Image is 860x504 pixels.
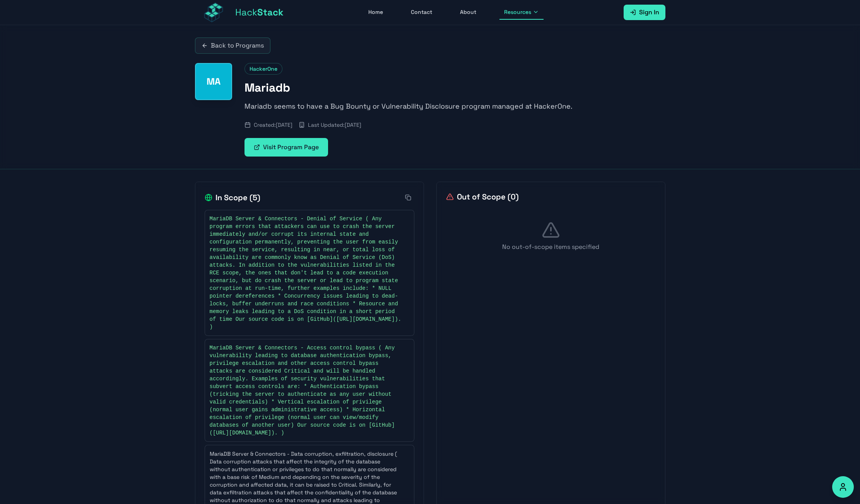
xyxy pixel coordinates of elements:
[244,63,282,75] span: HackerOne
[244,81,665,95] h1: Mariadb
[244,138,328,157] a: Visit Program Page
[406,5,437,20] a: Contact
[504,8,531,16] span: Resources
[624,5,665,20] a: Sign In
[244,101,665,112] p: Mariadb seems to have a Bug Bounty or Vulnerability Disclosure program managed at HackerOne.
[257,6,284,18] span: Stack
[402,191,414,204] button: Copy all in-scope items
[639,8,659,17] span: Sign In
[308,121,361,129] span: Last Updated: [DATE]
[446,242,656,252] p: No out-of-scope items specified
[364,5,388,20] a: Home
[254,121,292,129] span: Created: [DATE]
[195,63,232,100] div: Mariadb
[210,344,402,437] span: MariaDB Server & Connectors - Access control bypass ( Any vulnerability leading to database authe...
[195,37,270,54] a: Back to Programs
[446,191,519,202] h2: Out of Scope ( 0 )
[235,6,284,19] span: Hack
[832,476,854,498] button: Accessibility Options
[455,5,481,20] a: About
[499,5,544,20] button: Resources
[205,192,260,203] h2: In Scope ( 5 )
[210,215,402,331] span: MariaDB Server & Connectors - Denial of Service ( Any program errors that attackers can use to cr...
